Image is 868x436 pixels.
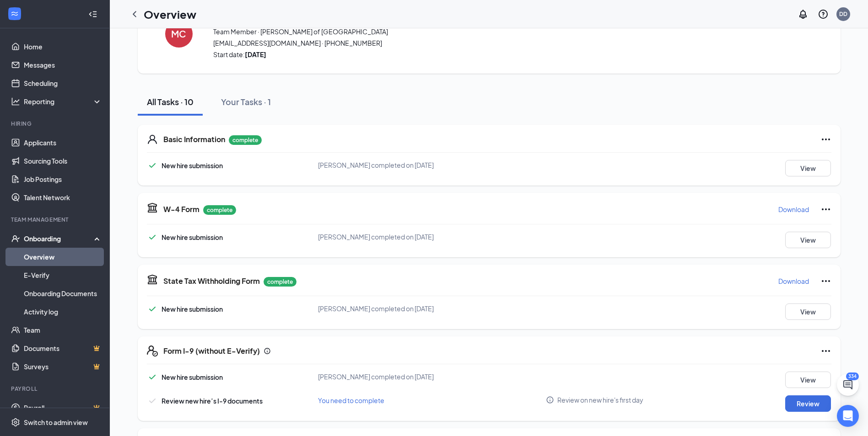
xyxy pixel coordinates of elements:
[820,204,831,215] svg: Ellipses
[24,284,102,303] a: Onboarding Documents
[24,399,102,417] a: PayrollCrown
[147,395,158,406] svg: Checkmark
[11,216,100,223] div: Team Management
[11,385,100,393] div: Payroll
[24,97,102,106] div: Reporting
[785,160,831,176] button: View
[163,204,199,214] h5: W-4 Form
[245,50,266,58] strong: [DATE]
[11,97,20,106] svg: Analysis
[24,339,102,357] a: DocumentsCrown
[837,405,859,427] div: Open Intercom Messenger
[318,372,434,381] span: [PERSON_NAME] completed on [DATE]
[557,395,643,404] span: Review on new hire's first day
[820,276,831,287] svg: Ellipses
[163,134,225,144] h5: Basic Information
[213,38,721,48] span: [EMAIL_ADDRESS][DOMAIN_NAME] · [PHONE_NUMBER]
[147,303,158,314] svg: Checkmark
[144,6,196,22] h1: Overview
[318,396,384,404] span: You need to complete
[778,205,809,214] p: Download
[171,31,186,37] h4: MC
[147,134,158,145] svg: User
[147,232,158,243] svg: Checkmark
[147,346,158,356] svg: FormI9EVerifyIcon
[213,50,721,59] span: Start date:
[147,274,158,285] svg: TaxGovernmentIcon
[24,188,102,207] a: Talent Network
[785,395,831,412] button: Review
[24,234,94,243] div: Onboarding
[147,372,158,383] svg: Checkmark
[24,321,102,339] a: Team
[147,96,194,107] div: All Tasks · 10
[24,303,102,321] a: Activity log
[162,397,263,405] span: Review new hire’s I-9 documents
[785,232,831,248] button: View
[24,37,102,56] a: Home
[318,161,434,169] span: [PERSON_NAME] completed on [DATE]
[839,10,847,18] div: DD
[24,56,102,74] a: Messages
[24,266,102,284] a: E-Verify
[820,134,831,145] svg: Ellipses
[264,347,271,355] svg: Info
[318,233,434,241] span: [PERSON_NAME] completed on [DATE]
[264,277,297,287] p: complete
[11,120,100,128] div: Hiring
[221,96,271,107] div: Your Tasks · 1
[11,418,20,427] svg: Settings
[778,202,809,217] button: Download
[778,274,809,288] button: Download
[156,8,202,59] button: MC
[213,27,721,36] span: Team Member · [PERSON_NAME] of [GEOGRAPHIC_DATA]
[837,374,859,396] button: ChatActive
[129,9,140,20] svg: ChevronLeft
[88,10,97,19] svg: Collapse
[203,205,236,215] p: complete
[785,303,831,320] button: View
[24,133,102,152] a: Applicants
[818,9,829,20] svg: QuestionInfo
[229,135,262,145] p: complete
[24,152,102,170] a: Sourcing Tools
[846,372,859,380] div: 334
[162,233,223,241] span: New hire submission
[24,418,88,427] div: Switch to admin view
[11,234,20,243] svg: UserCheck
[798,9,809,20] svg: Notifications
[842,379,853,390] svg: ChatActive
[163,346,260,356] h5: Form I-9 (without E-Verify)
[162,161,223,170] span: New hire submission
[147,160,158,171] svg: Checkmark
[785,372,831,388] button: View
[163,276,260,286] h5: State Tax Withholding Form
[162,373,223,381] span: New hire submission
[24,74,102,92] a: Scheduling
[162,305,223,313] span: New hire submission
[318,304,434,313] span: [PERSON_NAME] completed on [DATE]
[24,357,102,376] a: SurveysCrown
[10,9,19,18] svg: WorkstreamLogo
[546,396,554,404] svg: Info
[24,248,102,266] a: Overview
[147,202,158,213] svg: TaxGovernmentIcon
[820,346,831,356] svg: Ellipses
[778,276,809,286] p: Download
[24,170,102,188] a: Job Postings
